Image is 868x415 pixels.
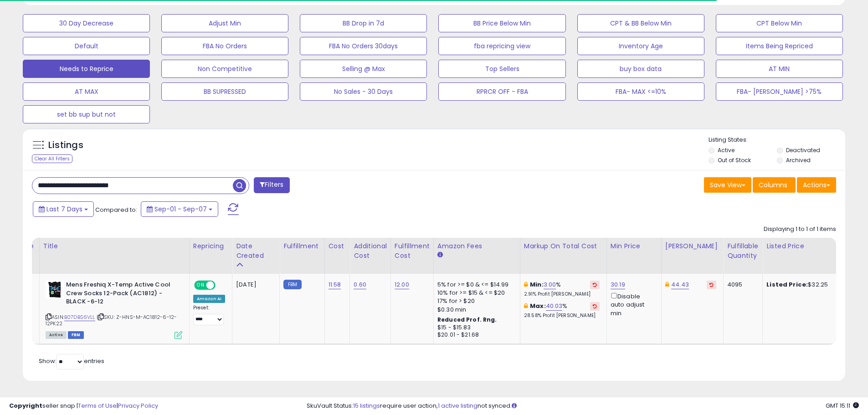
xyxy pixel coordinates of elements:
button: BB Drop in 7d [300,14,427,32]
div: Date Created [236,241,276,261]
button: Last 7 Days [33,201,94,217]
button: fba repricing view [438,37,565,55]
button: set bb sup but not [23,105,150,123]
div: $0.30 min [437,306,513,314]
img: 5123Zjfy9wL._SL40_.jpg [46,281,64,299]
span: OFF [214,282,229,289]
button: Top Sellers [438,60,565,78]
a: Privacy Policy [118,401,158,410]
button: Needs to Reprice [23,60,150,78]
div: Amazon Fees [437,241,516,251]
b: Max: [530,302,546,310]
div: Amazon AI [193,295,225,303]
label: Archived [786,156,811,164]
div: 5% for >= $0 & <= $14.99 [437,281,513,289]
div: Listed Price [766,241,845,251]
button: Selling @ Max [300,60,427,78]
button: AT MIN [716,60,843,78]
a: 3.00 [544,280,556,289]
button: Items Being Repriced [716,37,843,55]
button: buy box data [577,60,704,78]
div: % [524,302,600,319]
button: AT MAX [23,82,150,101]
span: Columns [759,180,787,190]
a: 40.03 [546,302,563,311]
p: 28.58% Profit [PERSON_NAME] [524,313,600,319]
button: FBA- [PERSON_NAME] >75% [716,82,843,101]
span: 2025-09-15 15:11 GMT [826,401,859,410]
div: 4095 [727,281,755,289]
div: 17% for > $20 [437,297,513,305]
div: % [524,281,600,297]
small: Amazon Fees. [437,251,443,259]
button: Non Competitive [161,60,288,78]
div: Clear All Filters [32,154,72,163]
span: Last 7 Days [46,205,82,214]
span: FBM [68,331,84,339]
span: | SKU: Z-HNS-M-AC1812-6-12-12PK22 [46,313,177,327]
div: 10% for >= $15 & <= $20 [437,289,513,297]
div: [DATE] [236,281,272,289]
button: BB SUPRESSED [161,82,288,101]
small: FBM [283,280,301,289]
th: The percentage added to the cost of goods (COGS) that forms the calculator for Min & Max prices. [520,238,606,274]
div: $15 - $15.83 [437,324,513,332]
div: Fulfillment Cost [395,241,430,261]
button: Sep-01 - Sep-07 [141,201,218,217]
button: Default [23,37,150,55]
span: ON [195,282,206,289]
div: SkuVault Status: require user action, not synced. [307,402,859,410]
span: Show: entries [39,357,104,365]
div: Fulfillable Quantity [727,241,759,261]
a: B07DBS6VLL [64,313,95,321]
a: 30.19 [611,280,625,289]
div: $32.25 [766,281,842,289]
a: 12.00 [395,280,409,289]
div: Markup on Total Cost [524,241,603,251]
div: Cost [329,241,346,251]
button: CPT & BB Below Min [577,14,704,32]
div: Displaying 1 to 1 of 1 items [764,225,836,234]
label: Deactivated [786,146,820,154]
b: Listed Price: [766,280,808,289]
button: BB Price Below Min [438,14,565,32]
a: 15 listings [353,401,380,410]
b: Min: [530,280,544,289]
label: Out of Stock [718,156,751,164]
a: 0.60 [354,280,366,289]
button: Inventory Age [577,37,704,55]
div: seller snap | | [9,402,158,410]
div: Title [43,241,185,251]
label: Active [718,146,734,154]
button: Columns [753,177,796,193]
p: Listing States: [709,136,845,144]
p: 2.91% Profit [PERSON_NAME] [524,291,600,297]
h5: Listings [48,139,83,152]
div: $20.01 - $21.68 [437,331,513,339]
b: Mens Freshiq X-Temp Active Cool Crew Socks 12-Pack (AC1812) -BLACK -6-12 [66,281,177,308]
div: Preset: [193,305,225,325]
div: [PERSON_NAME] [665,241,719,251]
button: 30 Day Decrease [23,14,150,32]
button: No Sales - 30 Days [300,82,427,101]
button: RPRCR OFF - FBA [438,82,565,101]
b: Reduced Prof. Rng. [437,316,497,323]
a: 44.43 [671,280,689,289]
button: FBA- MAX <=10% [577,82,704,101]
span: All listings currently available for purchase on Amazon [46,331,67,339]
a: 11.58 [329,280,341,289]
button: Actions [797,177,836,193]
div: Fulfillment [283,241,320,251]
button: FBA No Orders [161,37,288,55]
span: Sep-01 - Sep-07 [154,205,207,214]
div: Additional Cost [354,241,387,261]
div: Note [18,241,36,251]
span: Compared to: [95,205,137,214]
a: 1 active listing [438,401,478,410]
button: CPT Below Min [716,14,843,32]
div: Min Price [611,241,657,251]
div: Disable auto adjust min [611,291,654,318]
button: FBA No Orders 30days [300,37,427,55]
button: Save View [704,177,751,193]
strong: Copyright [9,401,42,410]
